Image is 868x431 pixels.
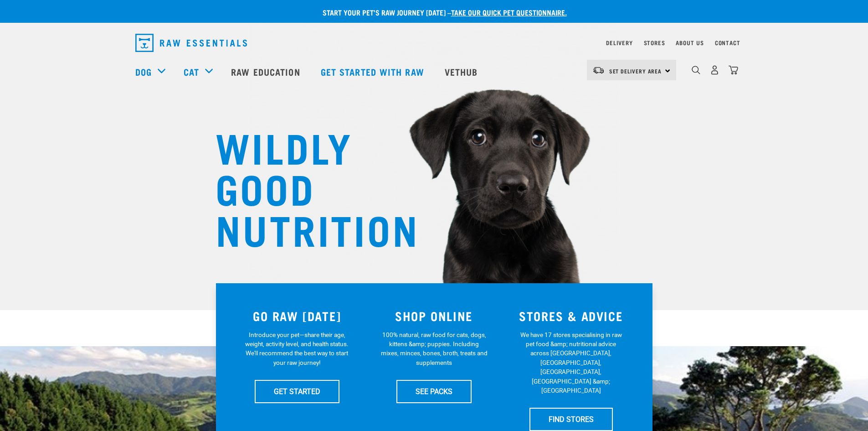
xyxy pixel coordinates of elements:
[380,330,488,368] p: 100% natural, raw food for cats, dogs, kittens &amp; puppies. Including mixes, minces, bones, bro...
[184,65,199,78] a: Cat
[529,408,613,431] a: FIND STORES
[451,10,567,14] a: take our quick pet questionnaire.
[312,53,436,90] a: Get started with Raw
[644,41,665,44] a: Stores
[715,41,740,44] a: Contact
[255,380,339,403] a: GET STARTED
[234,309,360,323] h3: GO RAW [DATE]
[396,380,472,403] a: SEE PACKS
[518,330,625,395] p: We have 17 stores specialising in raw pet food &amp; nutritional advice across [GEOGRAPHIC_DATA],...
[692,66,700,74] img: home-icon-1@2x.png
[609,69,662,73] span: Set Delivery Area
[216,125,398,249] h1: WILDLY GOOD NUTRITION
[606,41,632,44] a: Delivery
[222,53,311,90] a: Raw Education
[135,65,152,78] a: Dog
[592,66,605,74] img: van-moving.png
[676,41,704,44] a: About Us
[508,309,634,323] h3: STORES & ADVICE
[436,53,489,90] a: Vethub
[710,65,719,75] img: user.png
[128,30,740,56] nav: dropdown navigation
[371,309,497,323] h3: SHOP ONLINE
[729,65,738,75] img: home-icon@2x.png
[243,330,350,368] p: Introduce your pet—share their age, weight, activity level, and health status. We'll recommend th...
[135,34,247,52] img: Raw Essentials Logo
